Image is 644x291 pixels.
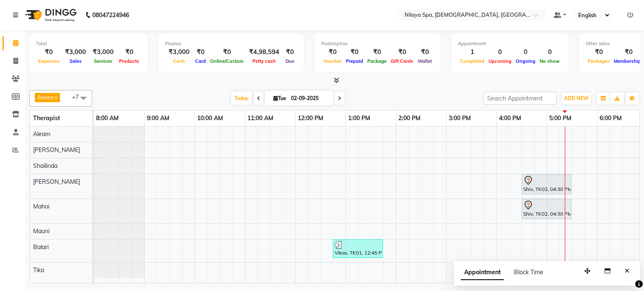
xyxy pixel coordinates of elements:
[522,200,571,218] div: Shiv, TK02, 04:30 PM-05:30 PM, Traditional Swedish Relaxation Therapy 60 Min([DEMOGRAPHIC_DATA])
[334,241,382,257] div: Vikas, TK01, 12:45 PM-01:45 PM, Traditional Swedish Relaxation Therapy 60 Min([DEMOGRAPHIC_DATA])
[538,58,562,64] span: No show
[165,47,193,57] div: ₹3,000
[346,112,372,124] a: 1:00 PM
[117,58,141,64] span: Products
[33,114,60,122] span: Therapist
[514,58,538,64] span: Ongoing
[92,3,129,27] b: 08047224946
[415,47,434,57] div: ₹0
[389,47,415,57] div: ₹0
[33,243,49,251] span: Balari
[283,58,296,64] span: Due
[486,58,514,64] span: Upcoming
[586,58,612,64] span: Packages
[33,203,49,210] span: Mahoi
[21,3,79,27] img: logo
[208,58,246,64] span: Online/Custom
[195,112,225,124] a: 10:00 AM
[514,47,538,57] div: 0
[296,112,325,124] a: 12:00 PM
[621,265,633,278] button: Close
[564,95,589,101] span: ADD NEW
[321,58,344,64] span: Voucher
[37,94,54,100] span: Aleam
[396,112,423,124] a: 2:00 PM
[68,58,84,64] span: Sales
[250,58,278,64] span: Petty cash
[145,112,171,124] a: 9:00 AM
[483,92,557,105] input: Search Appointment
[171,58,187,64] span: Cash
[231,92,252,105] span: Today
[92,58,114,64] span: Services
[89,47,117,57] div: ₹3,000
[415,58,434,64] span: Wallet
[288,92,330,105] input: 2025-09-02
[389,58,415,64] span: Gift Cards
[193,47,208,57] div: ₹0
[246,47,283,57] div: ₹4,98,594
[586,47,612,57] div: ₹0
[33,146,80,154] span: [PERSON_NAME]
[62,47,89,57] div: ₹3,000
[36,58,62,64] span: Expenses
[447,112,473,124] a: 3:00 PM
[486,47,514,57] div: 0
[458,40,562,47] div: Appointment
[117,47,141,57] div: ₹0
[461,265,504,280] span: Appointment
[365,58,389,64] span: Package
[33,227,49,235] span: Mauni
[165,40,297,47] div: Finance
[458,47,486,57] div: 1
[597,112,624,124] a: 6:00 PM
[562,93,591,104] button: ADD NEW
[208,47,246,57] div: ₹0
[344,58,365,64] span: Prepaid
[245,112,275,124] a: 11:00 AM
[321,47,344,57] div: ₹0
[514,268,543,276] span: Block Time
[36,40,141,47] div: Total
[54,94,57,100] a: x
[94,112,121,124] a: 8:00 AM
[538,47,562,57] div: 0
[271,95,288,101] span: Tue
[33,130,50,138] span: Aleam
[33,178,80,185] span: [PERSON_NAME]
[33,162,57,170] span: Shailinda
[321,40,434,47] div: Redemption
[283,47,297,57] div: ₹0
[365,47,389,57] div: ₹0
[72,93,85,100] span: +7
[522,175,571,193] div: Shiv, TK02, 04:30 PM-05:30 PM, Traditional Swedish Relaxation Therapy 60 Min([DEMOGRAPHIC_DATA])
[547,112,574,124] a: 5:00 PM
[344,47,365,57] div: ₹0
[458,58,486,64] span: Completed
[497,112,523,124] a: 4:00 PM
[33,266,44,274] span: Tika
[36,47,62,57] div: ₹0
[193,58,208,64] span: Card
